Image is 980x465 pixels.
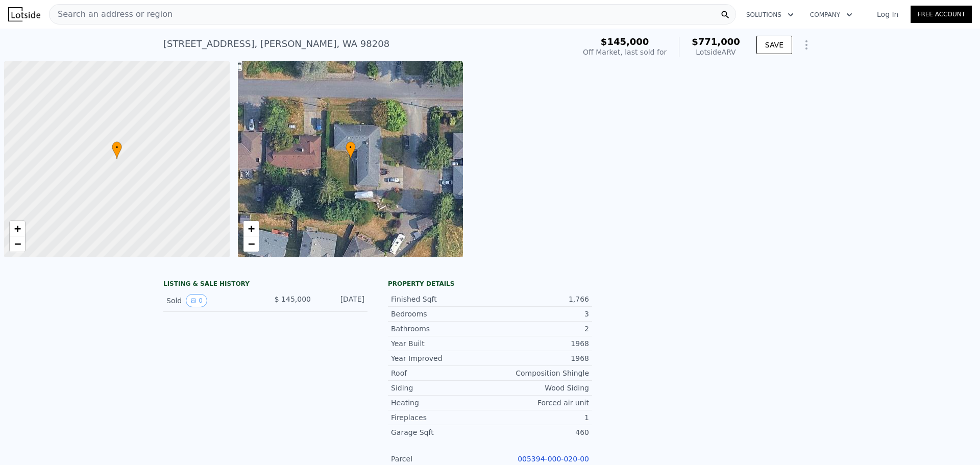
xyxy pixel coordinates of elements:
div: [DATE] [319,294,364,307]
div: Finished Sqft [391,294,490,304]
span: $ 145,000 [275,295,311,303]
div: Property details [388,280,592,288]
div: Year Improved [391,353,490,363]
div: 3 [490,309,589,319]
div: Parcel [391,454,490,464]
div: Fireplaces [391,412,490,423]
div: Siding [391,383,490,393]
div: Bathrooms [391,324,490,334]
div: 1 [490,412,589,423]
a: Zoom in [243,221,259,236]
div: Roof [391,368,490,378]
span: $145,000 [601,36,649,47]
div: Off Market, last sold for [583,47,667,57]
div: • [346,141,356,159]
span: Search an address or region [50,8,173,20]
span: $771,000 [692,36,740,47]
span: + [14,222,21,235]
a: Log In [865,9,911,19]
a: Free Account [911,6,972,23]
span: • [346,143,356,152]
span: − [14,237,21,250]
div: 1,766 [490,294,589,304]
span: + [248,222,254,235]
div: Forced air unit [490,398,589,408]
button: Solutions [738,6,802,24]
img: Lotside [8,7,40,21]
button: SAVE [756,36,792,54]
div: Garage Sqft [391,427,490,437]
div: Year Built [391,338,490,349]
span: • [112,143,122,152]
a: Zoom out [10,236,25,252]
div: • [112,141,122,159]
button: View historical data [186,294,207,307]
a: Zoom out [243,236,259,252]
div: LISTING & SALE HISTORY [163,280,367,290]
button: Show Options [796,35,817,55]
div: 1968 [490,353,589,363]
div: Bedrooms [391,309,490,319]
div: 2 [490,324,589,334]
a: Zoom in [10,221,25,236]
div: Wood Siding [490,383,589,393]
span: − [248,237,254,250]
a: 005394-000-020-00 [518,455,589,463]
div: Sold [166,294,257,307]
div: Heating [391,398,490,408]
div: [STREET_ADDRESS] , [PERSON_NAME] , WA 98208 [163,37,389,51]
div: 460 [490,427,589,437]
button: Company [802,6,861,24]
div: Composition Shingle [490,368,589,378]
div: 1968 [490,338,589,349]
div: Lotside ARV [692,47,740,57]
